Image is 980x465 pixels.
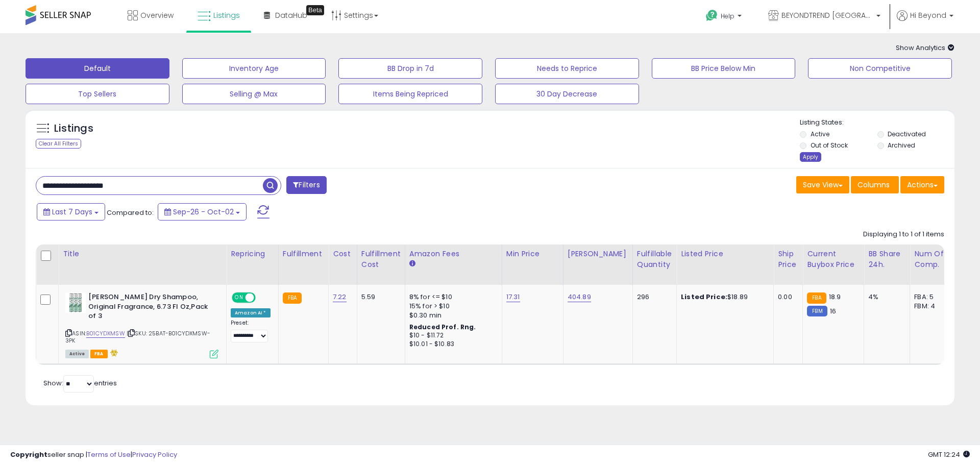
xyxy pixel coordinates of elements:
div: [PERSON_NAME] [568,249,628,259]
button: Save View [796,176,849,193]
span: Columns [857,180,890,190]
a: 7.22 [333,292,347,302]
button: Needs to Reprice [495,58,639,79]
button: Filters [286,176,326,194]
img: 51yCzV5crbL._SL40_.jpg [65,292,86,313]
a: B01CYDXMSW [86,329,125,338]
button: 30 Day Decrease [495,84,639,104]
strong: Copyright [10,450,47,459]
button: Actions [900,176,944,193]
a: Help [698,2,752,33]
i: hazardous material [108,349,118,356]
div: ASIN: [65,292,218,357]
div: $10.01 - $10.83 [409,340,494,349]
b: [PERSON_NAME] Dry Shampoo, Original Fragrance, 6.73 Fl Oz,Pack of 3 [88,292,212,324]
b: Reduced Prof. Rng. [409,323,476,331]
div: Cost [333,249,353,259]
button: Sep-26 - Oct-02 [158,203,247,221]
div: Displaying 1 to 1 of 1 items [863,230,944,239]
div: FBM: 4 [914,302,948,311]
span: BEYONDTREND [GEOGRAPHIC_DATA] [781,10,873,20]
button: Items Being Repriced [338,84,482,104]
button: Columns [851,176,899,193]
span: Hi Beyond [910,10,946,20]
h5: Listings [54,121,93,136]
span: FBA [90,350,108,358]
button: Last 7 Days [37,203,105,221]
a: Terms of Use [87,450,131,459]
span: Sep-26 - Oct-02 [173,207,234,217]
div: Amazon Fees [409,249,498,259]
a: 404.89 [568,292,591,302]
div: 8% for <= $10 [409,292,494,302]
div: Title [63,249,222,259]
div: 4% [868,292,902,302]
div: Apply [800,152,821,162]
button: BB Price Below Min [652,58,796,79]
div: Current Buybox Price [807,249,860,270]
div: Preset: [231,320,271,342]
span: OFF [254,293,271,302]
div: Repricing [231,249,274,259]
span: Show Analytics [896,43,954,53]
small: Amazon Fees. [409,259,415,268]
span: Overview [140,10,174,20]
div: Ship Price [778,249,798,270]
div: $18.89 [681,292,766,302]
div: 296 [637,292,669,302]
div: Min Price [506,249,559,259]
div: Amazon AI * [231,308,271,317]
div: BB Share 24h. [868,249,905,270]
span: 2025-10-10 12:24 GMT [928,450,970,459]
div: $10 - $11.72 [409,331,494,340]
div: Num of Comp. [914,249,951,270]
span: Last 7 Days [52,207,92,217]
div: Clear All Filters [36,139,81,149]
span: ON [233,293,246,302]
div: Fulfillable Quantity [637,249,672,270]
label: Active [811,130,829,138]
button: BB Drop in 7d [338,58,482,79]
span: Help [721,12,734,20]
span: DataHub [275,10,307,20]
span: Listings [213,10,240,20]
small: FBA [283,292,302,304]
button: Non Competitive [808,58,952,79]
i: Get Help [705,9,718,22]
button: Selling @ Max [182,84,326,104]
span: 16 [830,306,836,316]
label: Out of Stock [811,141,848,150]
label: Deactivated [888,130,926,138]
div: 5.59 [361,292,397,302]
span: 18.9 [829,292,841,302]
a: 17.31 [506,292,520,302]
span: Compared to: [107,208,154,217]
div: Fulfillment Cost [361,249,401,270]
small: FBA [807,292,826,304]
div: Tooltip anchor [306,5,324,15]
div: 0.00 [778,292,795,302]
span: | SKU: 25BAT-B01CYDXMSW-3PK [65,329,210,345]
span: Show: entries [43,378,117,388]
div: FBA: 5 [914,292,948,302]
div: seller snap | | [10,450,177,460]
span: All listings currently available for purchase on Amazon [65,350,89,358]
button: Default [26,58,169,79]
button: Inventory Age [182,58,326,79]
div: 15% for > $10 [409,302,494,311]
button: Top Sellers [26,84,169,104]
b: Listed Price: [681,292,727,302]
a: Hi Beyond [897,10,953,33]
label: Archived [888,141,915,150]
small: FBM [807,306,827,316]
div: Fulfillment [283,249,324,259]
div: $0.30 min [409,311,494,320]
a: Privacy Policy [132,450,177,459]
p: Listing States: [800,118,954,128]
div: Listed Price [681,249,769,259]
